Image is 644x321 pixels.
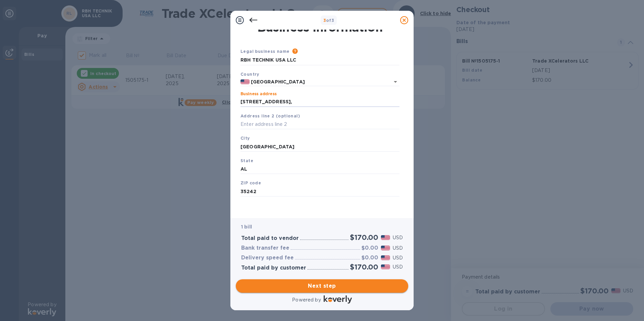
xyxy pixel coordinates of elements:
p: USD [393,234,403,241]
b: City [240,136,250,141]
p: Powered by [292,296,321,304]
b: State [240,158,253,163]
button: Open [391,77,400,86]
h3: Total paid by customer [241,265,306,271]
input: Enter address line 2 [240,119,399,130]
h2: $170.00 [350,233,378,242]
img: USD [381,264,390,269]
img: USD [381,246,390,250]
p: USD [393,254,403,261]
img: US [240,79,250,84]
b: Legal business name [240,49,290,54]
input: Enter city [240,142,399,152]
button: Next step [236,279,408,293]
img: USD [381,235,390,240]
span: Next step [241,282,403,290]
h3: $0.00 [361,245,378,251]
h3: $0.00 [361,255,378,261]
h2: $170.00 [350,263,378,271]
b: Address line 2 (optional) [240,113,300,118]
label: Business address [240,92,277,96]
input: Enter ZIP code [240,186,399,197]
input: Enter state [240,164,399,174]
h3: Bank transfer fee [241,245,289,251]
input: Enter address [240,97,399,107]
b: ZIP code [240,180,261,185]
h1: Business Information [239,20,401,34]
p: USD [393,245,403,252]
span: 3 [323,18,326,23]
h3: Delivery speed fee [241,255,294,261]
img: Logo [324,295,352,304]
b: of 3 [323,18,334,23]
input: Select country [250,78,381,86]
img: USD [381,255,390,260]
h3: Total paid to vendor [241,235,299,242]
input: Enter legal business name [240,55,399,65]
b: Country [240,72,259,77]
p: USD [393,263,403,271]
b: 1 bill [241,224,252,229]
